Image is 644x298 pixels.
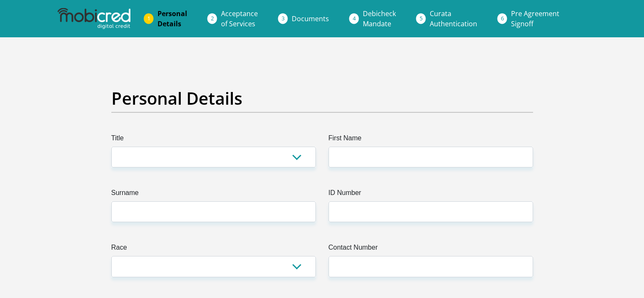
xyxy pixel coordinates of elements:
[329,242,533,256] label: Contact Number
[356,5,403,32] a: DebicheckMandate
[329,133,533,147] label: First Name
[111,201,316,222] input: Surname
[511,9,559,28] span: Pre Agreement Signoff
[221,9,258,28] span: Acceptance of Services
[329,147,533,167] input: First Name
[151,5,194,32] a: PersonalDetails
[363,9,396,28] span: Debicheck Mandate
[329,188,533,201] label: ID Number
[430,9,477,28] span: Curata Authentication
[111,188,316,201] label: Surname
[111,133,316,147] label: Title
[214,5,265,32] a: Acceptanceof Services
[285,10,336,27] a: Documents
[58,8,130,29] img: mobicred logo
[329,256,533,277] input: Contact Number
[111,88,533,109] h2: Personal Details
[423,5,484,32] a: CurataAuthentication
[158,9,187,28] span: Personal Details
[292,14,329,23] span: Documents
[111,242,316,256] label: Race
[504,5,566,32] a: Pre AgreementSignoff
[329,201,533,222] input: ID Number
